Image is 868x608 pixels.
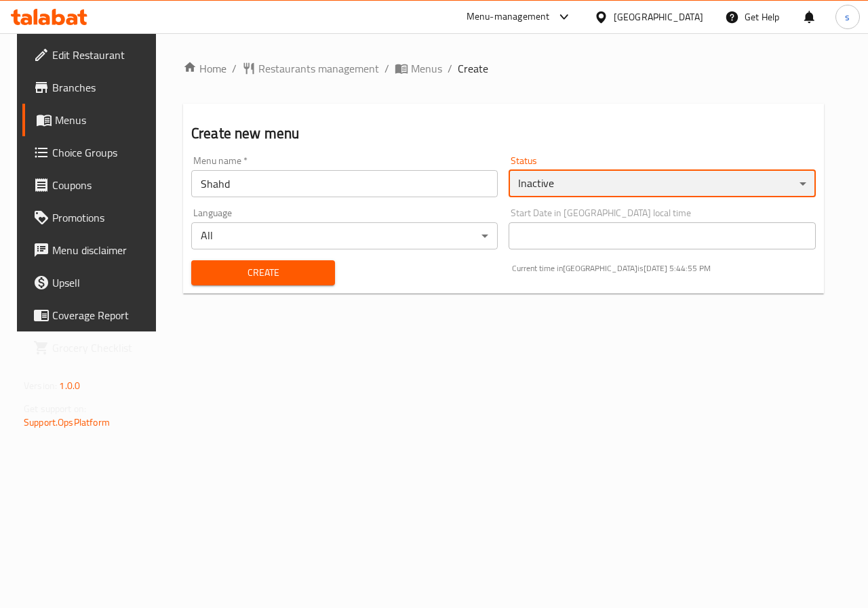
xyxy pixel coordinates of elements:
span: Menus [411,60,442,77]
span: Menu disclaimer [52,242,151,258]
a: Home [183,60,226,77]
span: Create [458,60,488,77]
a: Menu disclaimer [22,234,162,266]
nav: breadcrumb [183,60,824,77]
a: Upsell [22,266,162,299]
a: Edit Restaurant [22,39,162,71]
div: [GEOGRAPHIC_DATA] [614,9,703,24]
span: Create [202,264,324,281]
span: Menus [55,112,151,128]
a: Support.OpsPlatform [24,413,110,431]
a: Restaurants management [242,60,379,77]
span: Grocery Checklist [52,340,151,356]
span: Promotions [52,209,151,226]
a: Branches [22,71,162,104]
a: Choice Groups [22,136,162,169]
span: Coverage Report [52,307,151,323]
span: Upsell [52,275,151,291]
input: Please enter Menu name [191,170,498,197]
a: Grocery Checklist [22,331,162,364]
span: Restaurants management [258,60,379,77]
a: Coverage Report [22,299,162,331]
span: s [845,9,850,24]
span: Coupons [52,177,151,193]
div: Inactive [509,170,815,197]
div: All [191,222,498,249]
button: Create [191,260,335,285]
li: / [384,60,389,77]
span: 1.0.0 [59,377,80,394]
h2: Create new menu [191,123,816,144]
a: Promotions [22,201,162,234]
span: Branches [52,79,151,96]
li: / [448,60,452,77]
p: Current time in [GEOGRAPHIC_DATA] is [DATE] 5:44:55 PM [512,262,816,275]
a: Menus [22,104,162,136]
li: / [232,60,237,77]
a: Menus [395,60,442,77]
span: Choice Groups [52,144,151,161]
a: Coupons [22,169,162,201]
span: Version: [24,377,57,394]
div: Menu-management [467,9,550,25]
span: Get support on: [24,400,86,418]
span: Edit Restaurant [52,47,151,63]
